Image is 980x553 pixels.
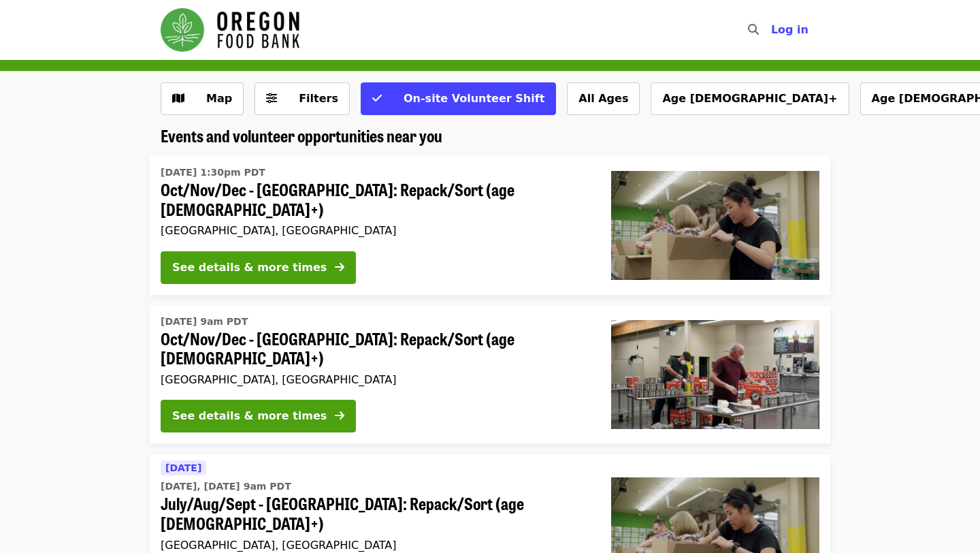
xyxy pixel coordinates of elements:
[161,123,442,147] span: Events and volunteer opportunities near you
[372,92,382,105] i: check icon
[161,539,589,552] div: [GEOGRAPHIC_DATA], [GEOGRAPHIC_DATA]
[361,82,556,115] button: On-site Volunteer Shift
[161,400,356,432] button: See details & more times
[161,8,299,52] img: Oregon Food Bank - Home
[255,82,350,115] button: Filters (0 selected)
[161,165,265,180] time: [DATE] 1:30pm PDT
[161,479,291,494] time: [DATE], [DATE] 9am PDT
[767,14,778,46] input: Search
[161,224,589,237] div: [GEOGRAPHIC_DATA], [GEOGRAPHIC_DATA]
[335,409,344,422] i: arrow-right icon
[165,462,201,473] span: [DATE]
[611,320,819,429] img: Oct/Nov/Dec - Portland: Repack/Sort (age 16+) organized by Oregon Food Bank
[335,261,344,274] i: arrow-right icon
[172,259,327,276] div: See details & more times
[611,171,819,280] img: Oct/Nov/Dec - Portland: Repack/Sort (age 8+) organized by Oregon Food Bank
[567,82,640,115] button: All Ages
[206,92,232,105] span: Map
[404,92,544,105] span: On-site Volunteer Shift
[161,329,589,368] span: Oct/Nov/Dec - [GEOGRAPHIC_DATA]: Repack/Sort (age [DEMOGRAPHIC_DATA]+)
[651,82,849,115] button: Age [DEMOGRAPHIC_DATA]+
[172,92,184,105] i: map icon
[161,251,356,284] button: See details & more times
[771,23,808,36] span: Log in
[760,16,819,44] button: Log in
[161,180,589,219] span: Oct/Nov/Dec - [GEOGRAPHIC_DATA]: Repack/Sort (age [DEMOGRAPHIC_DATA]+)
[266,92,277,105] i: sliders-h icon
[161,315,248,329] time: [DATE] 9am PDT
[161,373,589,386] div: [GEOGRAPHIC_DATA], [GEOGRAPHIC_DATA]
[150,157,830,295] a: See details for "Oct/Nov/Dec - Portland: Repack/Sort (age 8+)"
[299,92,338,105] span: Filters
[161,494,589,533] span: July/Aug/Sept - [GEOGRAPHIC_DATA]: Repack/Sort (age [DEMOGRAPHIC_DATA]+)
[150,306,830,444] a: See details for "Oct/Nov/Dec - Portland: Repack/Sort (age 16+)"
[172,408,327,424] div: See details & more times
[748,23,759,36] i: search icon
[161,82,244,115] button: Show map view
